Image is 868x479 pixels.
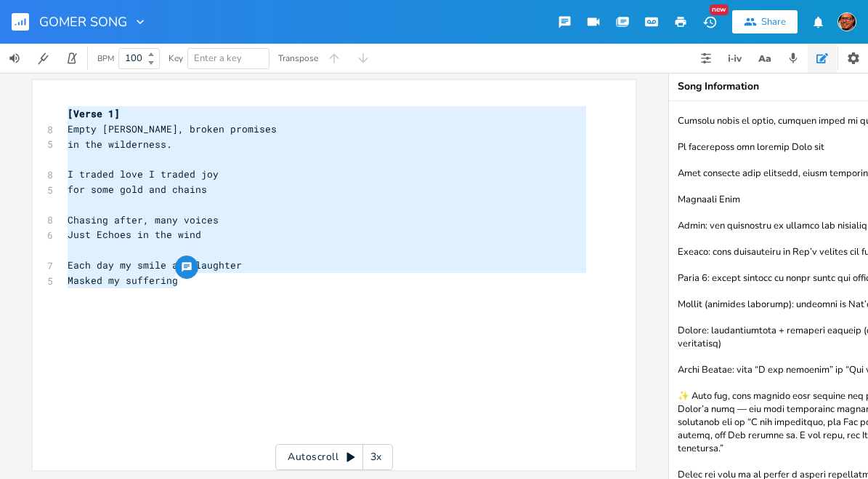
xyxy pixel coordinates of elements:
span: Empty [PERSON_NAME], broken promises [68,122,277,135]
div: BPM [97,55,114,63]
span: Chasing after, many voices [68,213,219,226]
div: Transpose [278,54,318,63]
span: Masked my suffering [68,274,178,287]
div: Share [761,15,786,28]
span: [Verse 1] [68,107,120,120]
span: GOMER SONG [39,15,127,28]
div: 3x [363,444,389,470]
span: Just Echoes in the wind [68,228,201,241]
span: I traded love I traded joy [68,167,219,181]
div: Autoscroll [275,444,393,470]
span: in the wilderness. [68,138,172,151]
div: Key [169,54,183,63]
span: Each day my smile and laughter [68,258,242,272]
span: for some gold and chains [68,183,207,196]
img: Isai Serrano [837,12,856,31]
span: Enter a key [194,52,242,65]
button: New [695,9,724,35]
div: New [710,4,729,15]
button: Share [732,10,798,33]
